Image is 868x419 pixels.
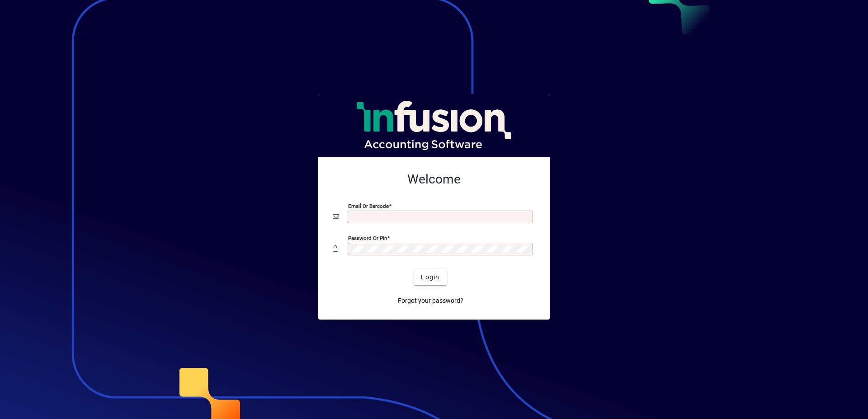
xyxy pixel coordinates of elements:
[414,269,447,285] button: Login
[333,172,535,187] h2: Welcome
[348,235,387,241] mat-label: Password or Pin
[421,273,439,282] span: Login
[398,296,463,306] span: Forgot your password?
[348,203,389,209] mat-label: Email or Barcode
[394,292,467,309] a: Forgot your password?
